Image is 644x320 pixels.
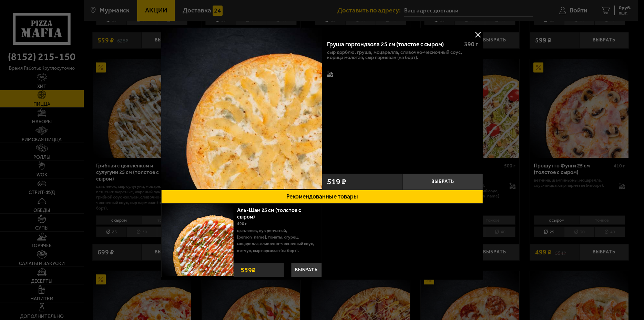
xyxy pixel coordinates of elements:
[237,207,301,220] a: Аль-Шам 25 см (толстое с сыром)
[327,178,346,186] span: 519 ₽
[464,41,478,48] span: 390 г
[161,28,322,190] a: Груша горгондзола 25 см (толстое с сыром)
[402,174,483,190] button: Выбрать
[237,227,317,254] p: цыпленок, лук репчатый, [PERSON_NAME], томаты, огурец, моцарелла, сливочно-чесночный соус, кетчуп...
[327,41,458,48] div: Груша горгондзола 25 см (толстое с сыром)
[161,190,483,204] button: Рекомендованные товары
[239,263,257,277] strong: 559 ₽
[161,28,322,189] img: Груша горгондзола 25 см (толстое с сыром)
[237,221,247,226] span: 490 г
[291,263,322,277] button: Выбрать
[327,50,478,60] p: сыр дорблю, груша, моцарелла, сливочно-чесночный соус, корица молотая, сыр пармезан (на борт).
